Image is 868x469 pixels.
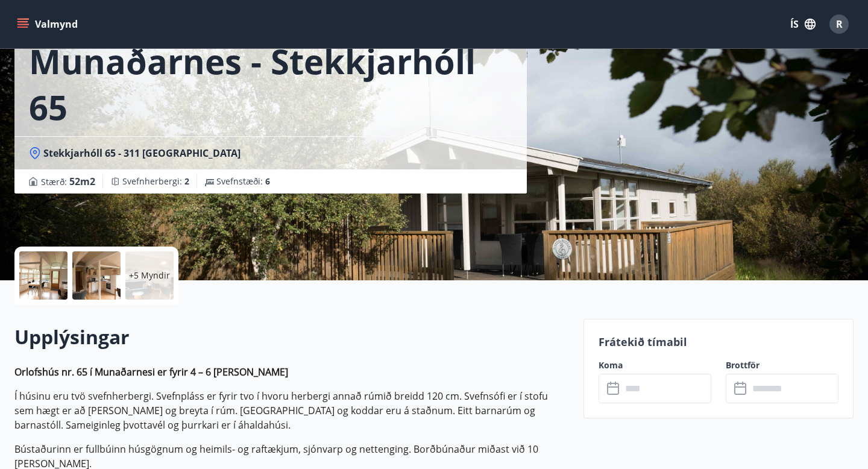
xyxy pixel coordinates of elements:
[599,359,711,371] label: Koma
[69,175,95,188] span: 52 m2
[599,334,838,350] p: Frátekið tímabil
[265,175,270,187] span: 6
[29,38,512,130] h1: Munaðarnes - Stekkjarhóll 65
[825,10,854,39] button: R
[14,324,569,350] h2: Upplýsingar
[184,175,189,187] span: 2
[726,359,838,371] label: Brottför
[14,13,83,35] button: menu
[129,269,170,282] p: +5 Myndir
[14,389,569,432] p: Í húsinu eru tvö svefnherbergi. Svefnpláss er fyrir tvo í hvoru herbergi annað rúmið breidd 120 c...
[122,175,189,187] span: Svefnherbergi :
[43,146,241,160] span: Stekkjarhóll 65 - 311 [GEOGRAPHIC_DATA]
[216,175,270,187] span: Svefnstæði :
[14,365,288,379] strong: Orlofshús nr. 65 í Munaðarnesi er fyrir 4 – 6 [PERSON_NAME]
[836,17,843,31] span: R
[784,13,822,35] button: ÍS
[41,174,95,189] span: Stærð :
